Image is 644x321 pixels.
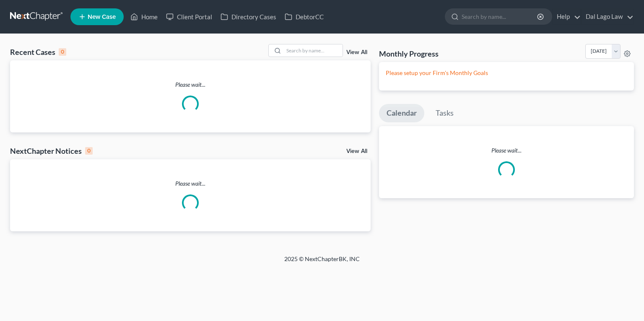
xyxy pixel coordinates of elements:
[346,148,367,154] a: View All
[386,69,627,77] p: Please setup your Firm's Monthly Goals
[582,9,634,24] a: Dal Lago Law
[162,9,216,24] a: Client Portal
[428,104,461,122] a: Tasks
[10,80,371,89] p: Please wait...
[379,146,634,155] p: Please wait...
[346,49,367,55] a: View All
[284,44,343,57] input: Search by name...
[553,9,581,24] a: Help
[126,9,162,24] a: Home
[379,49,439,59] h3: Monthly Progress
[379,104,424,122] a: Calendar
[83,255,561,270] div: 2025 © NextChapterBK, INC
[88,14,116,20] span: New Case
[85,147,93,155] div: 0
[59,48,66,56] div: 0
[10,47,66,57] div: Recent Cases
[216,9,280,24] a: Directory Cases
[10,146,93,156] div: NextChapter Notices
[280,9,328,24] a: DebtorCC
[462,9,538,24] input: Search by name...
[10,179,371,188] p: Please wait...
